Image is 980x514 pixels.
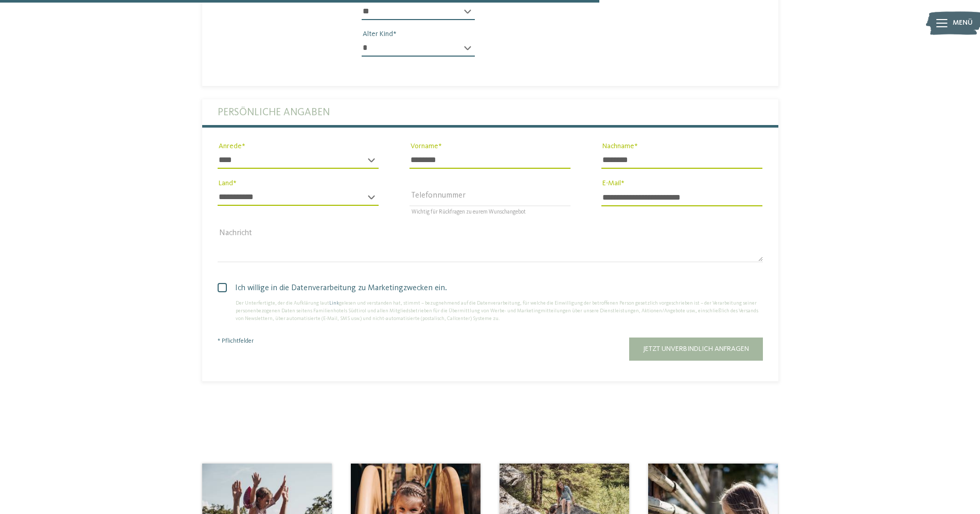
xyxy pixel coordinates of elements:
[218,99,763,125] label: Persönliche Angaben
[329,300,339,306] a: Link
[225,282,763,294] span: Ich willige in die Datenverarbeitung zu Marketingzwecken ein.
[218,338,254,344] span: * Pflichtfelder
[218,299,763,323] div: Der Unterfertigte, der die Aufklärung laut gelesen und verstanden hat, stimmt – bezugnehmend auf ...
[412,209,526,215] span: Wichtig für Rückfragen zu eurem Wunschangebot
[218,282,220,299] input: Ich willige in die Datenverarbeitung zu Marketingzwecken ein.
[629,338,763,361] button: Jetzt unverbindlich anfragen
[643,345,749,352] span: Jetzt unverbindlich anfragen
